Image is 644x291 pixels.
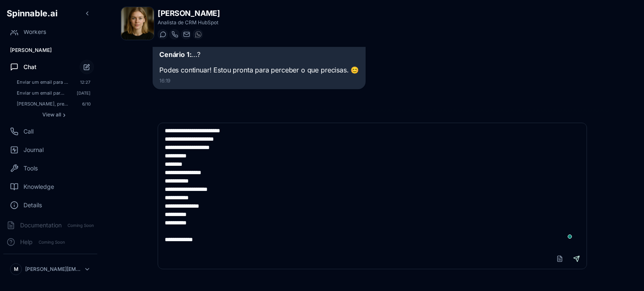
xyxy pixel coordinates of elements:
[169,29,179,39] button: Start a call with Beatriz Laine
[23,28,46,36] span: Workers
[158,29,168,39] button: Start a chat with Beatriz Laine
[23,201,42,209] span: Details
[159,49,359,60] p: ...?
[121,7,154,40] img: Beatriz Laine
[17,79,68,85] span: Enviar um email para matilde@matchrealestate.pt com o assunto "Piada do Dia | Real Estate 🏠" e um...
[23,127,34,136] span: Call
[7,8,57,18] span: Spinnable
[23,146,44,154] span: Journal
[20,221,62,229] span: Documentation
[47,8,57,18] span: .ai
[14,266,18,273] span: M
[36,238,68,246] span: Coming Soon
[3,44,97,57] div: [PERSON_NAME]
[65,221,96,229] span: Coming Soon
[82,101,91,107] span: 6/10
[195,31,202,38] img: WhatsApp
[23,63,36,71] span: Chat
[63,111,65,118] span: ›
[7,261,94,278] button: M[PERSON_NAME][EMAIL_ADDRESS][DOMAIN_NAME]
[80,79,91,85] span: 12:27
[77,90,91,96] span: [DATE]
[159,50,191,59] strong: Cenário 1:
[17,90,65,96] span: Enviar um email para matilde@matchrealestate.pt com o assunto "Piada do Dia | Real Estate 🏠" e um...
[159,77,359,84] div: 16:19
[193,29,203,39] button: WhatsApp
[25,266,80,273] p: [PERSON_NAME][EMAIL_ADDRESS][DOMAIN_NAME]
[23,183,54,191] span: Knowledge
[42,111,61,118] span: View all
[80,60,94,74] button: Start new chat
[159,65,359,76] p: Podes continuar! Estou pronta para perceber o que precisas. 😊
[23,164,38,173] span: Tools
[181,29,191,39] button: Send email to beatriz.laine@getspinnable.ai
[158,8,220,19] h1: [PERSON_NAME]
[158,19,220,26] p: Analista de CRM HubSpot
[17,101,70,107] span: Olá Beatriz, preciso que me digas tudo aquilo que tu sabes fazer no hubspot para ter uma noção do...
[13,110,94,120] button: Show all conversations
[20,238,33,246] span: Help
